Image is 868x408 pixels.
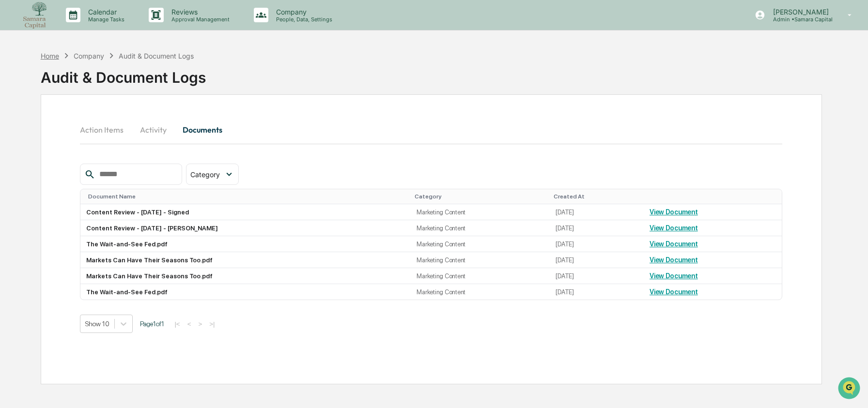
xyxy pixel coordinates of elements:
p: [PERSON_NAME] [765,8,834,16]
button: Action Items [80,118,131,141]
p: People, Data, Settings [268,16,337,23]
button: >| [206,320,217,328]
td: Markets Can Have Their Seasons Too.pdf [80,268,411,284]
td: Marketing Content [411,220,550,236]
p: Approval Management [164,16,234,23]
td: The Wait-and-See Fed.pdf [80,236,411,252]
a: View Document [650,208,698,216]
p: How can we help? [10,20,176,36]
td: Markets Can Have Their Seasons Too.pdf [80,252,411,268]
div: Created At [554,193,640,200]
div: Start new chat [33,74,159,84]
img: logo [23,2,46,29]
p: Manage Tasks [80,16,129,23]
span: Pylon [96,164,117,171]
a: View Document [650,224,698,232]
span: Page 1 of 1 [140,320,164,328]
a: View Document [650,240,698,248]
button: Activity [131,118,175,141]
p: Reviews [164,8,234,16]
span: Preclearance [19,122,62,132]
div: Company [74,52,104,60]
div: 🖐️ [10,123,17,131]
div: 🗄️ [70,123,78,131]
td: Marketing Content [411,204,550,220]
a: 🗄️Attestations [66,118,124,136]
td: Marketing Content [411,284,550,300]
button: |< [171,320,183,328]
div: Audit & Document Logs [119,52,194,60]
div: secondary tabs example [80,118,782,141]
div: Audit & Document Logs [41,61,206,86]
span: Category [190,170,220,179]
img: 1746055101610-c473b297-6a78-478c-a979-82029cc54cd1 [10,74,27,91]
a: View Document [650,272,698,280]
td: Marketing Content [411,268,550,284]
td: The Wait-and-See Fed.pdf [80,284,411,300]
span: Data Lookup [19,140,61,150]
a: Powered byPylon [68,164,117,171]
div: We're available if you need us! [33,84,123,91]
span: Attestations [80,122,120,132]
a: 🖐️Preclearance [6,118,66,136]
p: Company [268,8,337,16]
td: [DATE] [550,220,644,236]
a: View Document [650,256,698,264]
button: Documents [175,118,230,141]
td: Content Review - [DATE] - Signed [80,204,411,220]
div: Home [41,52,59,60]
button: < [185,320,194,328]
td: Content Review - [DATE] - [PERSON_NAME] [80,220,411,236]
button: Start new chat [165,77,176,89]
iframe: Open customer support [837,376,863,402]
div: Document Name [88,193,407,200]
div: Category [415,193,546,200]
a: View Document [650,288,698,296]
td: Marketing Content [411,252,550,268]
td: [DATE] [550,236,644,252]
div: 🔎 [10,141,17,149]
p: Admin • Samara Capital [765,16,834,23]
td: [DATE] [550,252,644,268]
td: [DATE] [550,204,644,220]
p: Calendar [80,8,129,16]
td: [DATE] [550,284,644,300]
td: Marketing Content [411,236,550,252]
a: 🔎Data Lookup [6,136,65,154]
button: > [195,320,205,328]
td: [DATE] [550,268,644,284]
